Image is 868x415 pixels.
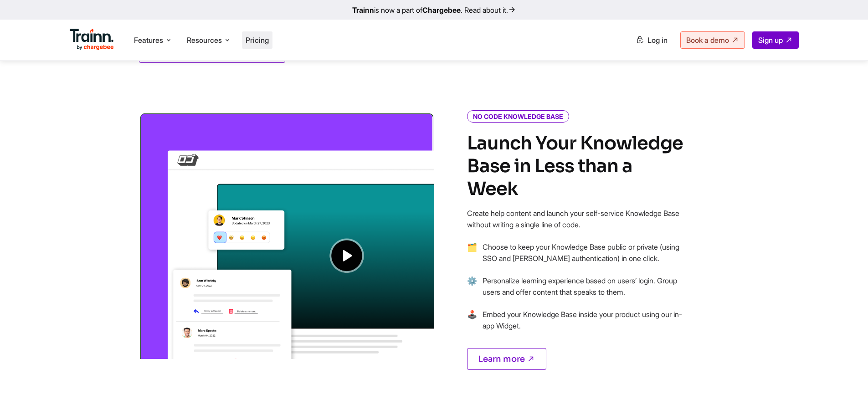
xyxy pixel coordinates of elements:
span: Book a demo [686,36,729,45]
a: Book a demo [680,31,745,49]
span: → [467,309,477,343]
a: Learn more [467,348,546,370]
b: Trainn [352,5,374,15]
span: → [467,275,477,309]
a: Sign up [752,31,799,49]
span: Sign up [758,36,783,45]
b: Chargebee [422,5,461,15]
span: Resources [187,35,222,45]
iframe: Chat Widget [822,371,868,415]
img: Group videos into a Video Hub [139,112,434,359]
p: Personalize learning experience based on users’ login. Group users and offer content that speaks ... [483,275,686,298]
h4: Launch Your Knowledge Base in Less than a Week [467,132,686,200]
p: Choose to keep your Knowledge Base public or private (using SSO and [PERSON_NAME] authentication)... [483,241,686,264]
p: Create help content and launch your self-service Knowledge Base without writing a single line of ... [467,208,686,231]
span: Log in [647,36,668,45]
a: Pricing [246,36,269,45]
a: Log in [630,32,673,48]
i: NO CODE KNOWLEDGE BASE [467,110,569,123]
img: Trainn Logo [70,29,114,51]
span: → [467,241,477,275]
span: Features [134,35,163,45]
p: Embed your Knowledge Base inside your product using our in-app Widget. [483,309,686,332]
